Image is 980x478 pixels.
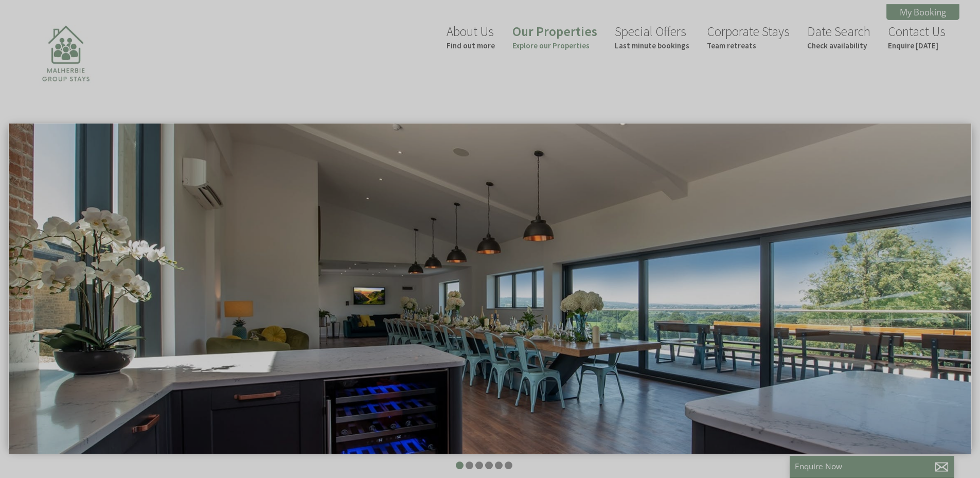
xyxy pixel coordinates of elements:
[615,41,689,50] small: Last minute bookings
[888,23,946,50] a: Contact UsEnquire [DATE]
[795,461,949,472] p: Enquire Now
[447,23,495,50] a: About UsFind out more
[707,41,790,50] small: Team retreats
[512,23,597,50] a: Our PropertiesExplore our Properties
[886,4,959,20] a: My Booking
[447,41,495,50] small: Find out more
[615,23,689,50] a: Special OffersLast minute bookings
[512,41,597,50] small: Explore our Properties
[888,41,946,50] small: Enquire [DATE]
[807,41,870,50] small: Check availability
[807,23,870,50] a: Date SearchCheck availability
[707,23,790,50] a: Corporate StaysTeam retreats
[14,19,117,122] img: Malherbie Group Stays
